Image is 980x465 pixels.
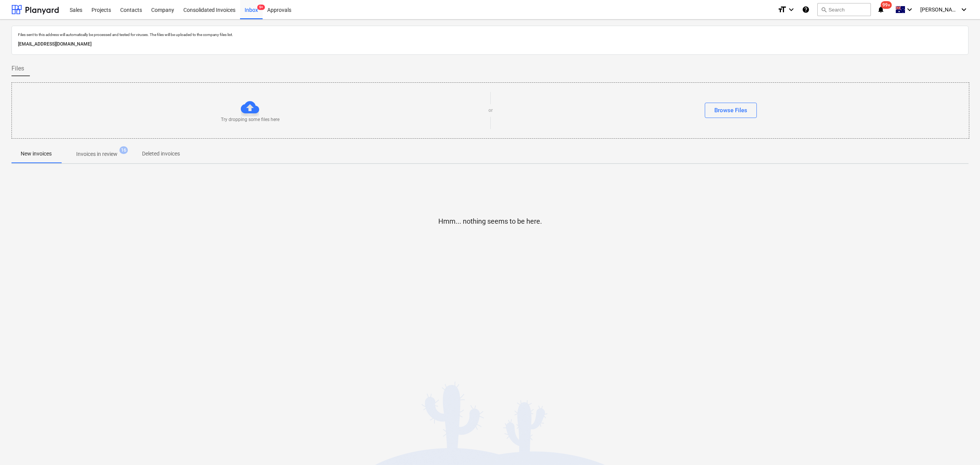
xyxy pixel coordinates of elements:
p: or [488,107,493,114]
i: Knowledge base [802,5,810,14]
button: Browse Files [705,103,757,118]
p: Deleted invoices [142,150,180,158]
div: Try dropping some files hereorBrowse Files [11,82,969,139]
span: 99+ [881,1,892,9]
p: New invoices [21,150,52,158]
p: [EMAIL_ADDRESS][DOMAIN_NAME] [18,40,962,48]
i: notifications [877,5,885,14]
i: format_size [777,5,787,14]
span: search [821,7,827,13]
span: [PERSON_NAME] [920,7,959,13]
i: keyboard_arrow_down [959,5,969,14]
p: Try dropping some files here [221,116,279,123]
i: keyboard_arrow_down [905,5,914,14]
span: Files [11,64,24,73]
span: 16 [119,146,128,154]
button: Search [817,3,871,16]
p: Hmm... nothing seems to be here. [438,217,542,226]
i: keyboard_arrow_down [787,5,796,14]
span: 9+ [257,5,265,10]
div: Browse Files [714,105,747,115]
p: Files sent to this address will automatically be processed and tested for viruses. The files will... [18,32,962,37]
p: Invoices in review [76,150,118,158]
